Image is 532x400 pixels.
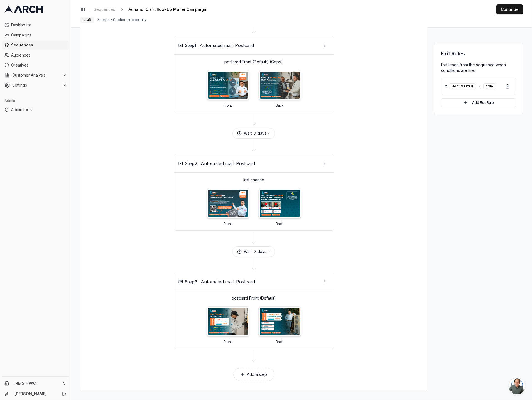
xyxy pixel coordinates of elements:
[208,190,248,217] img: last chance - Front
[441,50,516,58] h3: Exit Rules
[127,7,206,12] span: Demand IQ / Follow-Up Mailer Campaign
[496,4,523,14] button: Continue
[11,107,67,112] span: Admin tools
[60,390,68,398] button: Log out
[276,340,284,344] p: Back
[254,249,270,254] button: 7 days
[92,6,117,13] a: Sequences
[244,249,252,254] span: Wait
[2,61,69,70] a: Creatives
[92,6,215,13] nav: breadcrumb
[224,340,232,344] p: Front
[11,32,67,38] span: Campaigns
[260,190,300,217] img: last chance - Back
[178,295,329,301] p: postcard Front (Default)
[2,379,69,388] button: IRBIS HVAC
[200,42,254,49] span: Automated mail: Postcard
[14,391,56,397] a: [PERSON_NAME]
[208,308,248,335] img: postcard Front (Default) - Front
[2,51,69,60] a: Audiences
[185,42,197,49] span: Step 1
[244,131,252,136] span: Wait
[11,52,67,58] span: Audiences
[185,160,198,167] span: Step 2
[2,31,69,40] a: Campaigns
[208,72,248,99] img: postcard Front (Default) (Copy) - Front
[445,84,447,89] span: If
[2,105,69,114] a: Admin tools
[11,42,67,48] span: Sequences
[276,222,284,226] p: Back
[2,21,69,30] a: Dashboard
[276,103,284,108] p: Back
[2,41,69,50] a: Sequences
[12,82,60,88] span: Settings
[233,368,274,381] button: Add a step
[441,62,516,73] p: Exit leads from the sequence when conditions are met
[483,83,496,89] div: true
[12,72,60,78] span: Customer Analysis
[11,62,67,68] span: Creatives
[224,222,232,226] p: Front
[94,7,115,12] span: Sequences
[2,81,69,90] button: Settings
[185,278,198,285] span: Step 3
[178,59,329,65] p: postcard Front (Default) (Copy)
[260,308,300,335] img: postcard Front (Default) - Back
[254,131,270,136] button: 7 days
[14,381,60,386] span: IRBIS HVAC
[509,378,525,394] div: Open chat
[449,83,476,89] div: Job Created
[80,17,94,23] div: draft
[260,72,300,99] img: postcard Front (Default) (Copy) - Back
[201,160,255,167] span: Automated mail: Postcard
[178,177,329,183] p: last chance
[201,278,255,285] span: Automated mail: Postcard
[2,71,69,80] button: Customer Analysis
[2,96,69,105] div: Admin
[224,103,232,108] p: Front
[97,17,146,23] span: 3 steps • 0 active recipients
[441,98,516,107] button: Add Exit Rule
[478,84,481,89] span: =
[11,22,67,28] span: Dashboard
